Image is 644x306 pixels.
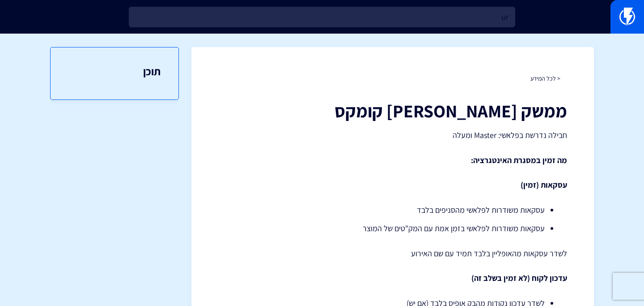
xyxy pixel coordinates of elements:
p: חבילה נדרשת בפלאשי: Master ומעלה [218,129,567,141]
strong: עסקאות (זמין) [521,180,567,190]
p: לשדר עסקאות מהאופליין בלבד תמיד עם שם האירוע [218,248,567,259]
strong: מה זמין במסגרת האינטגרציה: [471,155,567,165]
a: < לכל המידע [530,74,560,82]
li: עסקאות משודרות לפלאשי בזמן אמת עם המק"טים של המוצר [241,223,545,234]
li: עסקאות משודרות לפלאשי מהסניפים בלבד [241,204,545,216]
input: חיפוש מהיר... [129,7,515,27]
h1: ממשק [PERSON_NAME] קומקס [218,101,567,121]
h3: תוכן [68,65,161,77]
strong: עדכון לקוח (לא זמין בשלב זה) [471,273,567,283]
